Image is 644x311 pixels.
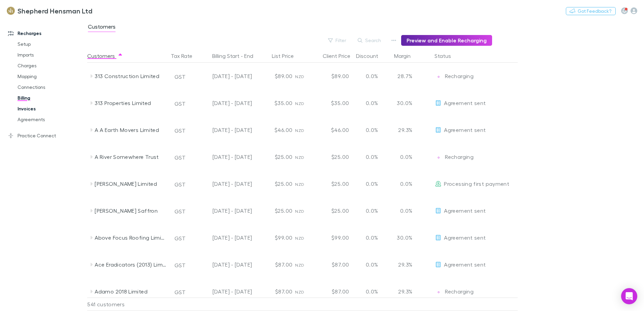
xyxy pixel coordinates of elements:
div: Adamo 2018 Limited [95,278,166,305]
div: 0.0% [352,278,392,305]
div: 313 Construction LimitedGST[DATE] - [DATE]$89.00NZD$89.000.0%28.7%EditRechargingRecharging [87,63,521,90]
div: Above Focus Roofing LimitedGST[DATE] - [DATE]$99.00NZD$99.000.0%30.0%EditAgreement sent [87,224,521,251]
a: Recharges [1,28,91,39]
div: A River Somewhere TrustGST[DATE] - [DATE]$25.00NZD$25.000.0%0.0%EditRechargingRecharging [87,143,521,170]
div: $25.00 [255,143,295,170]
span: NZD [295,263,304,268]
div: A River Somewhere Trust [95,143,166,170]
img: Recharging [435,289,442,296]
p: 28.7% [395,72,412,80]
div: $87.00 [311,251,352,278]
div: Ace Eradicators (2013) Limited [95,251,166,278]
div: $89.00 [311,63,352,90]
a: Connections [11,82,91,93]
div: 541 customers [87,298,168,311]
div: [DATE] - [DATE] [197,278,252,305]
a: Charges [11,60,91,71]
span: NZD [295,209,304,214]
span: NZD [295,128,304,133]
span: Agreement sent [444,207,486,214]
div: 0.0% [352,63,392,90]
span: Customers [88,23,116,32]
div: 0.0% [352,224,392,251]
span: Recharging [445,153,474,160]
div: 313 Construction Limited [95,63,166,90]
div: [PERSON_NAME] SaffronGST[DATE] - [DATE]$25.00NZD$25.000.0%0.0%EditAgreement sent [87,197,521,224]
span: Processing first payment [444,180,509,187]
button: Status [434,49,459,63]
img: Recharging [435,73,442,80]
p: 30.0% [395,234,412,242]
p: 29.3% [395,287,412,296]
span: NZD [295,74,304,79]
button: Billing Start - End [212,49,261,63]
div: A A Earth Movers Limited [95,116,166,143]
div: [DATE] - [DATE] [197,143,252,170]
button: Search [354,36,385,44]
a: Imports [11,49,91,60]
a: Invoices [11,103,91,114]
div: $35.00 [255,90,295,116]
button: Customers [87,49,123,63]
span: Agreement sent [444,234,486,241]
div: $25.00 [311,170,352,197]
div: [DATE] - [DATE] [197,90,252,116]
button: GST [171,71,189,82]
div: [PERSON_NAME] Saffron [95,197,166,224]
div: $25.00 [255,197,295,224]
a: Mapping [11,71,91,82]
span: NZD [295,101,304,106]
div: $25.00 [255,170,295,197]
button: Discount [356,49,386,63]
div: $87.00 [255,251,295,278]
div: $99.00 [255,224,295,251]
a: Agreements [11,114,91,125]
div: 0.0% [352,90,392,116]
button: GST [171,179,189,190]
p: 0.0% [395,153,412,161]
div: $46.00 [255,116,295,143]
div: [DATE] - [DATE] [197,197,252,224]
button: GST [171,260,189,271]
img: Shepherd Hensman Ltd's Logo [7,7,15,15]
span: NZD [295,236,304,241]
button: Preview and Enable Recharging [401,35,492,46]
a: Practice Connect [1,130,91,141]
div: 0.0% [352,251,392,278]
button: GST [171,206,189,217]
p: 0.0% [395,180,412,188]
span: Agreement sent [444,100,486,106]
div: [DATE] - [DATE] [197,224,252,251]
div: Ace Eradicators (2013) LimitedGST[DATE] - [DATE]$87.00NZD$87.000.0%29.3%EditAgreement sent [87,251,521,278]
div: Open Intercom Messenger [621,288,637,304]
div: [DATE] - [DATE] [197,170,252,197]
button: GST [171,233,189,244]
div: A A Earth Movers LimitedGST[DATE] - [DATE]$46.00NZD$46.000.0%29.3%EditAgreement sent [87,116,521,143]
span: NZD [295,182,304,187]
div: [DATE] - [DATE] [197,251,252,278]
div: [PERSON_NAME] Limited [95,170,166,197]
div: [DATE] - [DATE] [197,116,252,143]
span: Recharging [445,288,474,295]
p: 29.3% [395,126,412,134]
div: $46.00 [311,116,352,143]
span: Agreement sent [444,261,486,268]
button: GST [171,125,189,136]
div: [DATE] - [DATE] [197,63,252,90]
div: Margin [394,49,419,63]
a: Billing [11,93,91,103]
button: Filter [325,36,350,44]
div: Above Focus Roofing Limited [95,224,166,251]
div: $99.00 [311,224,352,251]
span: Agreement sent [444,127,486,133]
button: GST [171,152,189,163]
h3: Shepherd Hensman Ltd [18,7,92,15]
p: 0.0% [395,207,412,215]
div: 0.0% [352,197,392,224]
span: NZD [295,289,304,295]
button: GST [171,98,189,109]
img: Recharging [435,154,442,161]
div: $87.00 [311,278,352,305]
button: GST [171,287,189,298]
